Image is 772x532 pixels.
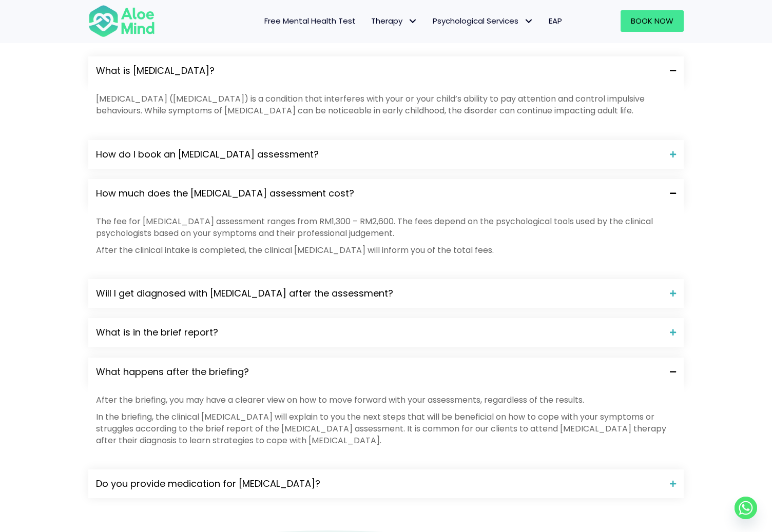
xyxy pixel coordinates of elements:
[264,15,356,26] span: Free Mental Health Test
[363,10,425,32] a: TherapyTherapy: submenu
[549,15,562,26] span: EAP
[96,244,676,256] p: After the clinical intake is completed, the clinical [MEDICAL_DATA] will inform you of the total ...
[96,326,662,339] span: What is in the brief report?
[88,4,155,38] img: Aloe mind Logo
[425,10,541,32] a: Psychological ServicesPsychological Services: submenu
[96,287,662,300] span: Will I get diagnosed with [MEDICAL_DATA] after the assessment?
[168,10,570,32] nav: Menu
[257,10,363,32] a: Free Mental Health Test
[96,215,676,239] p: The fee for [MEDICAL_DATA] assessment ranges from RM1,300 – RM2,600. The fees depend on the psych...
[96,93,676,116] p: [MEDICAL_DATA] ([MEDICAL_DATA]) is a condition that interferes with your or your child’s ability ...
[621,10,684,32] a: Book Now
[96,411,676,447] p: In the briefing, the clinical [MEDICAL_DATA] will explain to you the next steps that will be bene...
[96,64,662,77] span: What is [MEDICAL_DATA]?
[96,365,662,379] span: What happens after the briefing?
[405,14,420,29] span: Therapy: submenu
[96,187,662,200] span: How much does the [MEDICAL_DATA] assessment cost?
[541,10,570,32] a: EAP
[96,477,662,490] span: Do you provide medication for [MEDICAL_DATA]?
[96,148,662,161] span: How do I book an [MEDICAL_DATA] assessment?
[735,497,757,519] a: Whatsapp
[631,15,673,26] span: Book Now
[433,15,533,26] span: Psychological Services
[371,15,417,26] span: Therapy
[96,394,676,406] p: After the briefing, you may have a clearer view on how to move forward with your assessments, reg...
[521,14,536,29] span: Psychological Services: submenu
